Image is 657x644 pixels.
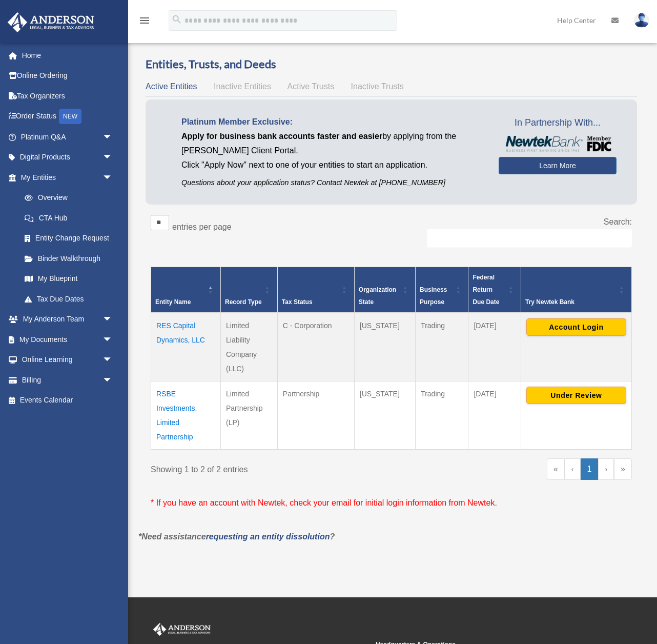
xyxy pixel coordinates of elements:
[288,82,335,91] span: Active Trusts
[221,267,278,313] th: Record Type: Activate to sort
[102,309,123,330] span: arrow_drop_down
[151,496,632,510] p: * If you have an account with Newtek, check your email for initial login information from Newtek.
[155,298,191,306] span: Entity Name
[634,13,649,28] img: User Pic
[359,286,396,306] span: Organization State
[151,313,221,381] td: RES Capital Dynamics, LLC
[138,14,151,27] i: menu
[277,313,354,381] td: C - Corporation
[14,208,123,228] a: CTA Hub
[14,289,123,309] a: Tax Due Dates
[181,115,483,129] p: Platinum Member Exclusive:
[7,167,123,188] a: My Entitiesarrow_drop_down
[102,370,123,391] span: arrow_drop_down
[614,458,632,480] a: Last
[102,127,123,148] span: arrow_drop_down
[7,45,128,66] a: Home
[181,158,483,172] p: Click "Apply Now" next to one of your entities to start an application.
[146,82,197,91] span: Active Entities
[521,267,631,313] th: Try Newtek Bank : Activate to sort
[277,381,354,450] td: Partnership
[277,267,354,313] th: Tax Status: Activate to sort
[7,329,128,350] a: My Documentsarrow_drop_down
[547,458,565,480] a: First
[171,14,182,25] i: search
[416,313,468,381] td: Trading
[138,532,335,541] em: *Need assistance ?
[102,147,123,168] span: arrow_drop_down
[151,267,221,313] th: Entity Name: Activate to invert sorting
[102,329,123,350] span: arrow_drop_down
[7,66,128,86] a: Online Ordering
[138,18,151,27] a: menu
[565,458,581,480] a: Previous
[351,82,404,91] span: Inactive Trusts
[468,313,521,381] td: [DATE]
[214,82,271,91] span: Inactive Entities
[499,157,617,174] a: Learn More
[151,458,384,477] div: Showing 1 to 2 of 2 entries
[526,323,626,331] a: Account Login
[598,458,614,480] a: Next
[181,176,483,189] p: Questions about your application status? Contact Newtek at [PHONE_NUMBER]
[354,381,415,450] td: [US_STATE]
[181,132,382,140] span: Apply for business bank accounts faster and easier
[5,12,97,32] img: Anderson Advisors Platinum Portal
[14,228,123,249] a: Entity Change Request
[151,381,221,450] td: RSBE Investments, Limited Partnership
[172,223,232,231] label: entries per page
[7,350,128,370] a: Online Learningarrow_drop_down
[525,296,616,308] div: Try Newtek Bank
[146,56,637,72] h3: Entities, Trusts, and Deeds
[102,167,123,188] span: arrow_drop_down
[473,274,499,306] span: Federal Return Due Date
[14,188,118,208] a: Overview
[499,115,617,131] span: In Partnership With...
[416,267,468,313] th: Business Purpose: Activate to sort
[7,147,128,168] a: Digital Productsarrow_drop_down
[282,298,313,306] span: Tax Status
[102,350,123,371] span: arrow_drop_down
[604,217,632,226] label: Search:
[581,458,599,480] a: 1
[7,370,128,390] a: Billingarrow_drop_down
[416,381,468,450] td: Trading
[468,381,521,450] td: [DATE]
[468,267,521,313] th: Federal Return Due Date: Activate to sort
[206,532,330,541] a: requesting an entity dissolution
[151,623,213,636] img: Anderson Advisors Platinum Portal
[526,387,626,404] button: Under Review
[7,127,128,147] a: Platinum Q&Aarrow_drop_down
[7,86,128,106] a: Tax Organizers
[14,248,123,269] a: Binder Walkthrough
[7,106,128,127] a: Order StatusNEW
[221,313,278,381] td: Limited Liability Company (LLC)
[420,286,447,306] span: Business Purpose
[354,267,415,313] th: Organization State: Activate to sort
[7,390,128,411] a: Events Calendar
[504,136,611,152] img: NewtekBankLogoSM.png
[354,313,415,381] td: [US_STATE]
[526,318,626,336] button: Account Login
[181,129,483,158] p: by applying from the [PERSON_NAME] Client Portal.
[14,269,123,289] a: My Blueprint
[225,298,262,306] span: Record Type
[59,109,81,124] div: NEW
[7,309,128,330] a: My Anderson Teamarrow_drop_down
[221,381,278,450] td: Limited Partnership (LP)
